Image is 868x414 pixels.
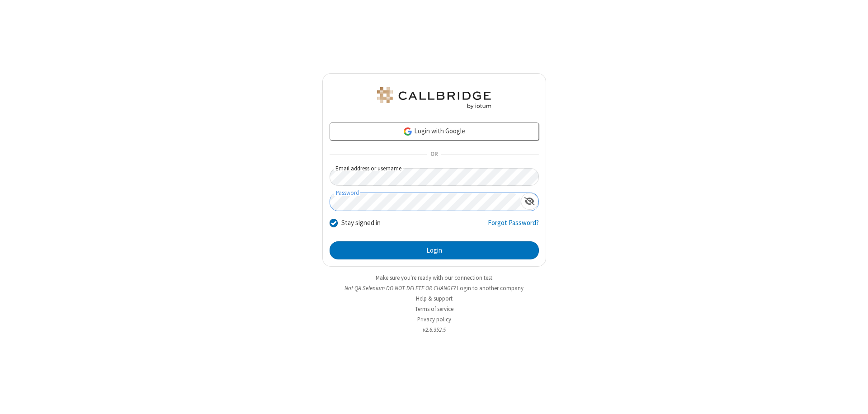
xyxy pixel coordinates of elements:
span: OR [427,148,441,161]
button: Login to another company [457,284,524,292]
img: QA Selenium DO NOT DELETE OR CHANGE [375,87,493,109]
input: Password [330,193,521,211]
input: Email address or username [330,168,539,186]
label: Stay signed in [341,218,381,228]
div: Show password [521,193,538,210]
a: Terms of service [415,305,453,313]
a: Forgot Password? [488,218,539,235]
button: Login [330,241,539,259]
a: Make sure you're ready with our connection test [376,274,492,282]
a: Help & support [416,295,453,302]
li: v2.6.352.5 [322,325,546,334]
li: Not QA Selenium DO NOT DELETE OR CHANGE? [322,284,546,292]
img: google-icon.png [403,127,413,136]
a: Privacy policy [417,315,451,323]
a: Login with Google [330,122,539,141]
